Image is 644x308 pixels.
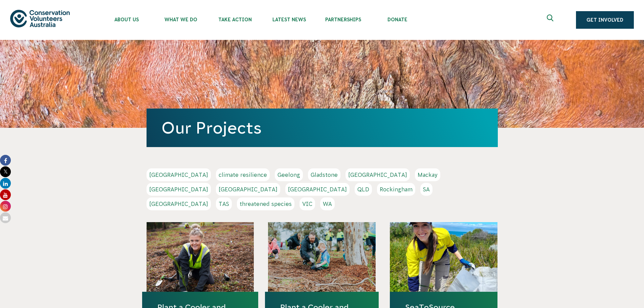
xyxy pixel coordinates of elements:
[237,197,294,210] a: threatened species
[262,17,316,22] span: Latest News
[275,168,303,181] a: Geelong
[370,17,424,22] span: Donate
[299,197,315,210] a: VIC
[161,119,262,137] a: Our Projects
[10,10,70,27] img: logo.svg
[576,11,634,29] a: Get Involved
[320,197,335,210] a: WA
[208,17,262,22] span: Take Action
[285,183,350,196] a: [GEOGRAPHIC_DATA]
[147,168,211,181] a: [GEOGRAPHIC_DATA]
[99,17,154,22] span: About Us
[547,15,555,25] span: Expand search box
[216,197,232,210] a: TAS
[415,168,440,181] a: Mackay
[543,12,559,28] button: Expand search box Close search box
[377,183,415,196] a: Rockingham
[346,168,410,181] a: [GEOGRAPHIC_DATA]
[216,168,270,181] a: climate resilience
[355,183,372,196] a: QLD
[308,168,340,181] a: Gladstone
[420,183,432,196] a: SA
[147,197,211,210] a: [GEOGRAPHIC_DATA]
[316,17,370,22] span: Partnerships
[216,183,280,196] a: [GEOGRAPHIC_DATA]
[154,17,208,22] span: What We Do
[147,183,211,196] a: [GEOGRAPHIC_DATA]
